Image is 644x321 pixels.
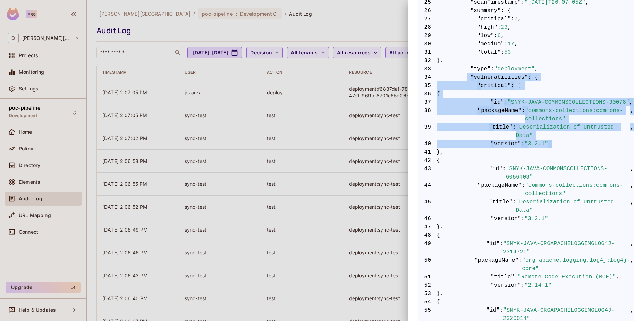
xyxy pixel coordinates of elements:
[528,73,538,81] span: : {
[521,140,525,148] span: :
[418,273,437,281] span: 51
[418,281,437,289] span: 52
[522,181,525,198] span: :
[522,256,630,273] span: "org.apache.logging.log4j:log4j-core"
[418,57,634,65] span: },
[418,90,437,98] span: 36
[489,123,512,140] span: "title"
[630,198,634,215] span: ,
[418,298,437,306] span: 54
[491,215,521,223] span: "version"
[512,198,516,215] span: :
[418,231,634,240] span: {
[630,123,634,140] span: ,
[498,23,501,32] span: :
[494,65,535,73] span: "deployment"
[471,73,528,81] span: "vulnerabilities"
[491,140,521,148] span: "version"
[525,181,630,198] span: "commons-collections:commons-collections"
[508,23,511,32] span: ,
[491,65,494,73] span: :
[418,148,634,156] span: },
[477,23,498,32] span: "high"
[518,273,616,281] span: "Remote Code Execution (RCE)"
[471,65,491,73] span: "type"
[477,181,522,198] span: "packageName"
[418,65,437,73] span: 33
[514,15,518,23] span: 7
[501,7,511,15] span: : {
[504,48,511,57] span: 53
[535,65,538,73] span: ,
[630,165,634,181] span: ,
[418,98,437,106] span: 37
[418,156,634,165] span: {
[508,40,515,48] span: 17
[518,256,522,273] span: :
[516,123,630,140] span: "Deserialization of Untrusted Data"
[521,215,525,223] span: :
[418,90,634,98] span: {
[498,32,501,40] span: 6
[418,156,437,165] span: 42
[489,165,502,181] span: "id"
[418,181,437,198] span: 44
[477,106,522,123] span: "packageName"
[477,81,511,90] span: "critical"
[525,106,630,123] span: "commons-collections:commons-collections"
[514,273,518,281] span: :
[512,123,516,140] span: :
[516,198,630,215] span: "Deserialization of Untrusted Data"
[418,15,437,23] span: 27
[418,7,437,15] span: 26
[518,15,521,23] span: ,
[616,273,619,281] span: ,
[489,198,512,215] span: "title"
[491,273,514,281] span: "title"
[418,106,437,123] span: 38
[418,73,437,81] span: 34
[525,281,552,289] span: "2.14.1"
[491,281,521,289] span: "version"
[511,81,521,90] span: : [
[477,15,511,23] span: "critical"
[418,165,437,181] span: 43
[506,165,630,181] span: "SNYK-JAVA-COMMONSCOLLECTIONS-6056408"
[504,98,508,106] span: :
[418,223,437,231] span: 47
[477,40,504,48] span: "medium"
[418,48,437,57] span: 31
[418,215,437,223] span: 46
[500,240,503,256] span: :
[629,98,633,106] span: ,
[418,256,437,273] span: 50
[491,98,504,106] span: "id"
[630,256,634,273] span: ,
[477,32,494,40] span: "low"
[418,240,437,256] span: 49
[418,289,437,298] span: 53
[504,40,508,48] span: :
[486,240,500,256] span: "id"
[525,215,548,223] span: "3.2.1"
[630,181,634,198] span: ,
[418,40,437,48] span: 30
[418,298,634,306] span: {
[525,140,548,148] span: "3.2.1"
[418,198,437,215] span: 45
[501,48,504,57] span: :
[501,23,508,32] span: 23
[511,15,515,23] span: :
[418,140,437,148] span: 40
[418,81,437,90] span: 35
[471,7,501,15] span: "summary"
[514,40,518,48] span: ,
[477,48,501,57] span: "total"
[522,106,525,123] span: :
[508,98,629,106] span: "SNYK-JAVA-COMMONSCOLLECTIONS-30078"
[418,123,437,140] span: 39
[501,32,504,40] span: ,
[418,223,634,231] span: },
[418,148,437,156] span: 41
[503,240,630,256] span: "SNYK-JAVA-ORGAPACHELOGGINGLOG4J-2314720"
